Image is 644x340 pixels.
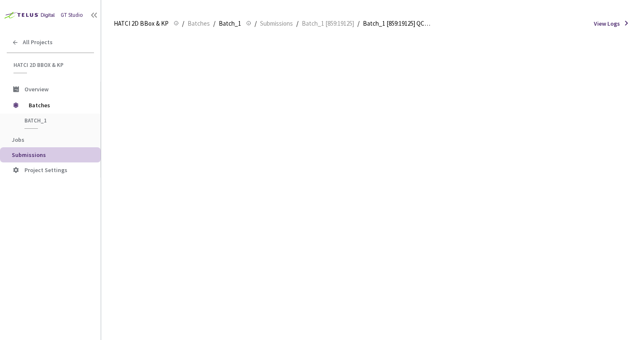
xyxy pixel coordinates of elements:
span: Batch_1 [859:19125] [302,19,354,29]
span: HATCI 2D BBox & KP [13,61,89,69]
li: / [213,19,215,29]
li: / [296,19,298,29]
span: Overview [24,85,48,93]
span: View Logs [594,19,620,28]
li: / [255,19,257,29]
span: Jobs [12,136,24,143]
span: Submissions [12,151,46,159]
span: HATCI 2D BBox & KP [114,19,169,29]
span: Batch_1 [219,19,241,29]
span: Batch_1 [859:19125] QC - [DATE] [363,19,431,29]
span: All Projects [23,39,53,46]
a: Submissions [258,19,295,28]
li: / [182,19,184,29]
span: Batches [188,19,210,29]
span: Batches [29,97,86,114]
li: / [357,19,360,29]
span: Project Settings [24,166,67,174]
span: Batch_1 [24,117,87,124]
a: Batches [186,19,212,28]
div: GT Studio [61,11,83,19]
a: Batch_1 [859:19125] [300,19,356,28]
span: Submissions [260,19,293,29]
